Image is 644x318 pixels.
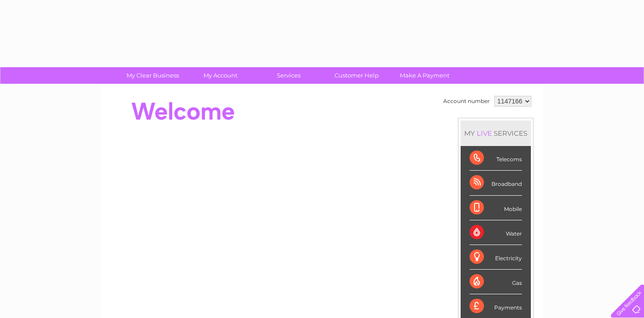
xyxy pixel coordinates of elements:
div: LIVE [475,129,494,138]
div: Mobile [470,196,522,220]
a: My Account [184,67,258,84]
div: Water [470,220,522,245]
div: MY SERVICES [461,120,531,146]
div: Telecoms [470,146,522,171]
a: Services [252,67,326,84]
div: Electricity [470,245,522,270]
td: Account number [441,94,492,109]
a: My Clear Business [116,67,190,84]
a: Make A Payment [388,67,462,84]
div: Broadband [470,171,522,195]
a: Customer Help [320,67,394,84]
div: Gas [470,270,522,294]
